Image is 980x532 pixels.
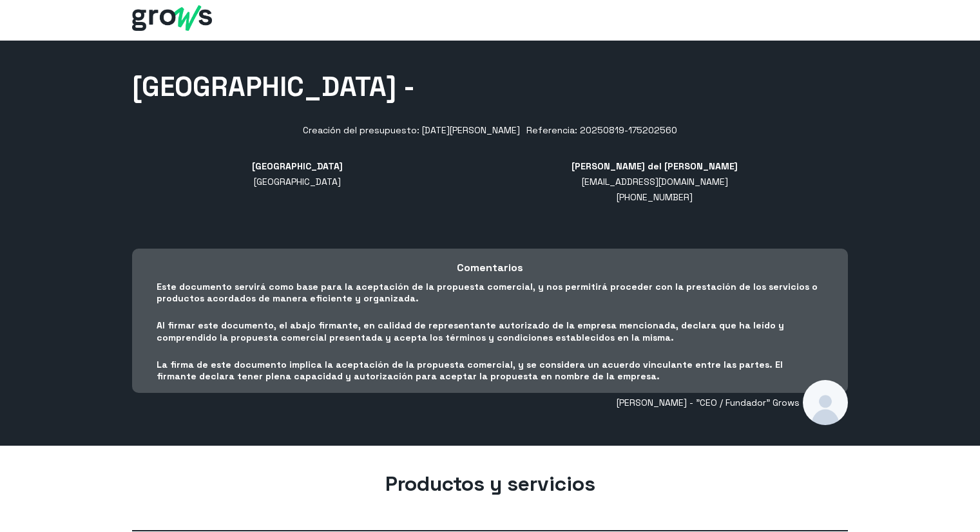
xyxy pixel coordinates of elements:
div: [PERSON_NAME] - "CEO / Fundador" Grows [132,380,848,425]
b: [PERSON_NAME] del [PERSON_NAME] [572,160,738,172]
h3: Comentarios [157,261,823,274]
div: Creación del presupuesto: [DATE][PERSON_NAME] [303,122,520,138]
h1: [GEOGRAPHIC_DATA] - [132,70,848,104]
img: Sender avatar [803,380,848,425]
p: Al firmar este documento, el abajo firmante, en calidad de representante autorizado de la empresa... [157,319,823,343]
p: La firma de este documento implica la aceptación de la propuesta comercial, y se considera un acu... [157,359,823,382]
span: [PHONE_NUMBER] [617,191,693,203]
address: [GEOGRAPHIC_DATA] [252,174,343,189]
div: Referencia: 20250819-175202560 [526,122,677,138]
span: [EMAIL_ADDRESS][DOMAIN_NAME] [582,176,728,187]
img: Grows [132,5,212,31]
p: Este documento servirá como base para la aceptación de la propuesta comercial, y nos permitirá pr... [157,281,823,304]
b: [GEOGRAPHIC_DATA] [252,160,343,172]
h2: Productos y servicios [132,471,848,497]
